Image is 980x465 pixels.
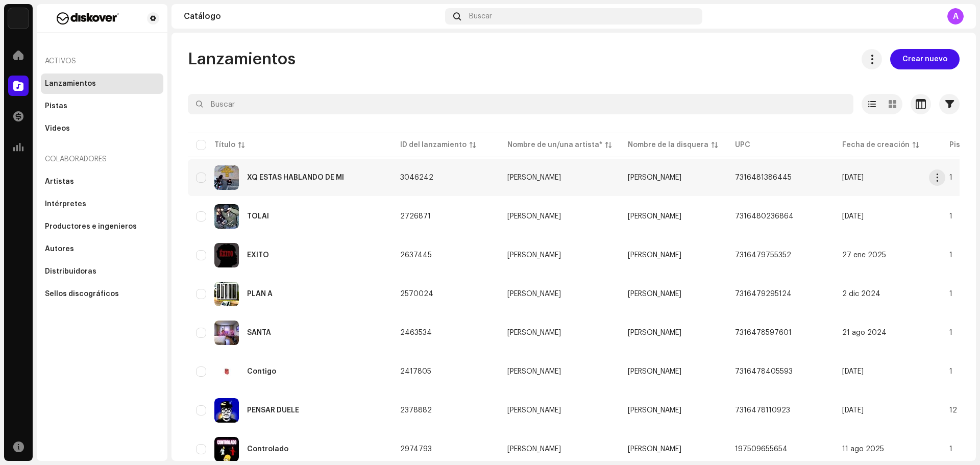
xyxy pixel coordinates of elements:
span: Alexo II [507,446,611,453]
img: 47b67b40-05ab-44e3-9037-2660518bbffe [214,243,239,267]
span: Alexo II [628,329,681,336]
img: b37b78b3-4c71-4737-af51-f4e57f986d73 [214,321,239,345]
div: [PERSON_NAME] [507,407,561,414]
div: Sellos discográficos [45,290,119,298]
span: 1 [949,252,952,259]
img: 297a105e-aa6c-4183-9ff4-27133c00f2e2 [8,8,29,29]
span: Crear nuevo [902,49,947,69]
img: b7389858-c8c7-4a0e-9c1c-6f04b4048802 [214,282,239,306]
span: 1 [949,329,952,336]
div: Nombre de un/una artista* [507,140,602,150]
re-m-nav-item: Sellos discográficos [41,284,163,304]
span: Alexo II [507,213,611,220]
span: 7316480236864 [735,213,794,220]
div: [PERSON_NAME] [507,252,561,259]
div: Contigo [247,368,276,375]
re-m-nav-item: Autores [41,239,163,259]
span: Alexo II [628,213,681,220]
input: Buscar [188,94,853,114]
span: 1 [949,174,952,181]
img: c7a38121-8028-4ab5-a5d3-c16ff7e4a83b [214,359,239,384]
span: 2378882 [400,407,432,414]
div: A [947,8,964,25]
div: [PERSON_NAME] [507,174,561,181]
div: Título [214,140,235,150]
span: 21 ago 2024 [842,329,887,336]
span: Buscar [469,12,492,20]
div: Distribuidoras [45,267,96,276]
img: 4ab0a617-0328-4d5b-9cec-c496ecfe90d7 [214,398,239,423]
span: 27 ene 2025 [842,252,886,259]
button: Crear nuevo [890,49,960,69]
div: Colaboradores [41,147,163,172]
div: [PERSON_NAME] [507,329,561,336]
span: 2570024 [400,290,433,298]
span: 1 [949,290,952,298]
span: Alexo II [507,290,611,298]
span: Alexo II [628,290,681,298]
div: PENSAR DUELE [247,407,299,414]
span: 7 oct 2025 [842,174,864,181]
span: 21 mar 2025 [842,213,864,220]
span: Alexo II [507,174,611,181]
div: Videos [45,125,70,133]
div: [PERSON_NAME] [507,290,561,298]
div: PLAN A [247,290,273,298]
span: 1 [949,368,952,375]
span: 7316478405593 [735,368,793,375]
span: Alexo II [628,368,681,375]
re-m-nav-item: Videos [41,118,163,139]
span: 2726871 [400,213,431,220]
div: [PERSON_NAME] [507,368,561,375]
re-m-nav-item: Artistas [41,172,163,192]
span: Alexo II [628,174,681,181]
span: 1 [949,446,952,453]
img: 43c07564-6129-4274-b591-288cfb117685 [214,165,239,190]
span: Alexo II [507,252,611,259]
span: 7316478110923 [735,407,790,414]
span: 2974793 [400,446,432,453]
span: 7316478597601 [735,329,792,336]
re-m-nav-item: Intérpretes [41,194,163,214]
span: 12 [949,407,957,414]
span: 2463534 [400,329,432,336]
div: TOLAI [247,213,269,220]
span: Alexo II [507,407,611,414]
div: ÉXITO [247,252,269,259]
span: Alexo II [628,446,681,453]
div: Autores [45,245,74,253]
span: Alexo II [507,329,611,336]
span: Alexo II [507,368,611,375]
div: ID del lanzamiento [400,140,467,150]
re-m-nav-item: Productores e ingenieros [41,216,163,237]
span: Alexo II [628,252,681,259]
span: 27 jul 2024 [842,368,864,375]
div: Pistas [45,102,67,110]
re-m-nav-item: Pistas [41,96,163,116]
img: e4914980-773e-4950-a07b-1a9248f1eeaa [214,204,239,229]
span: 1 [949,213,952,220]
img: f3c5e0be-1dcf-4310-abfc-c0264b0b167a [214,437,239,461]
span: Alexo II [628,407,681,414]
div: [PERSON_NAME] [507,446,561,453]
span: 2417805 [400,368,431,375]
span: 7316479755352 [735,252,791,259]
span: 2 dic 2024 [842,290,880,298]
div: Productores e ingenieros [45,223,137,231]
img: f29a3560-dd48-4e38-b32b-c7dc0a486f0f [45,12,131,25]
div: [PERSON_NAME] [507,213,561,220]
div: Fecha de creación [842,140,910,150]
span: 2 jul 2024 [842,407,864,414]
span: Lanzamientos [188,49,296,69]
re-m-nav-item: Distribuidoras [41,261,163,282]
div: Nombre de la disquera [628,140,708,150]
re-a-nav-header: Activos [41,49,163,74]
div: Lanzamientos [45,80,96,88]
div: Controlado [247,446,288,453]
span: 3046242 [400,174,433,181]
span: 197509655654 [735,446,788,453]
span: 7316479295124 [735,290,792,298]
div: XQ ESTAS HABLANDO DE MI [247,174,344,181]
span: 2637445 [400,252,432,259]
